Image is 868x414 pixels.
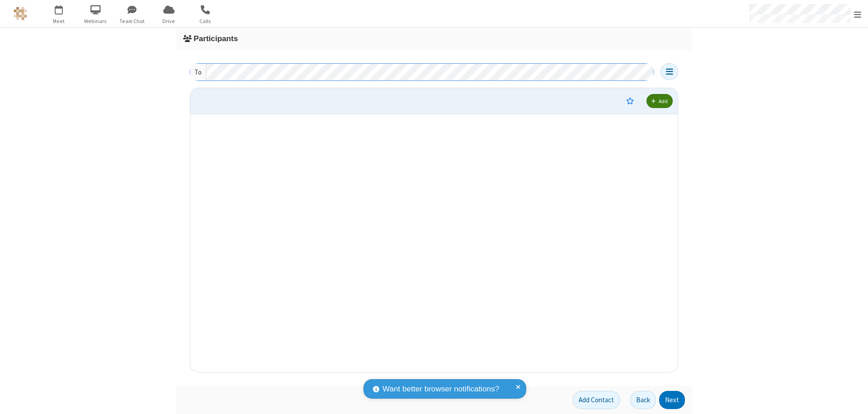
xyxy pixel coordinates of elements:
[189,17,222,25] span: Calls
[646,94,672,108] button: Add
[190,64,206,80] div: To
[152,17,186,25] span: Drive
[42,17,76,25] span: Meet
[630,391,656,409] button: Back
[579,395,614,404] span: Add Contact
[190,88,679,372] div: grid
[573,391,620,409] button: Add Contact
[382,383,499,395] span: Want better browser notifications?
[115,17,149,25] span: Team Chat
[183,34,685,43] h3: Participants
[14,7,27,20] img: QA Selenium DO NOT DELETE OR CHANGE
[659,391,685,409] button: Next
[659,97,668,104] span: Add
[660,63,678,80] button: Open menu
[79,17,113,25] span: Webinars
[845,390,861,408] iframe: Chat
[620,93,640,108] button: Moderator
